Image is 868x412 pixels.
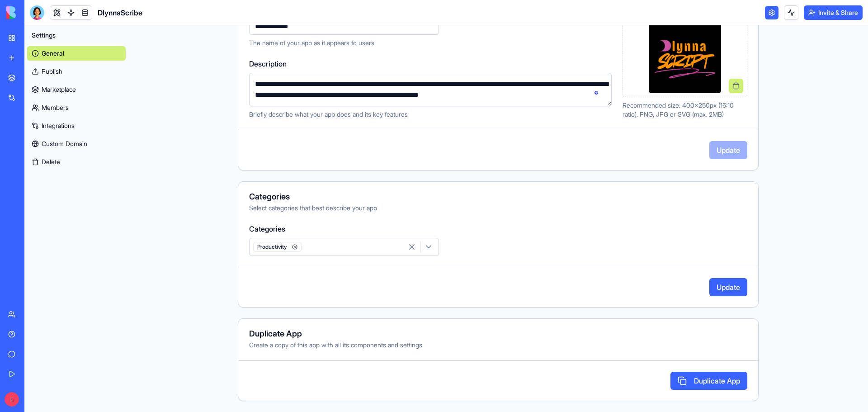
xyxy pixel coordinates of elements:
[6,6,62,19] img: logo
[249,73,612,106] textarea: To enrich screen reader interactions, please activate Accessibility in Grammarly extension settings
[253,242,302,252] span: Productivity
[249,38,612,47] p: The name of your app as it appears to users
[709,278,747,296] button: Update
[27,28,126,43] button: Settings
[27,100,126,115] a: Members
[32,31,56,40] span: Settings
[249,193,747,201] div: Categories
[27,64,126,79] a: Publish
[623,101,747,119] p: Recommended size: 400x250px (16:10 ratio). PNG, JPG or SVG (max. 2MB)
[649,21,721,93] img: Preview
[249,110,612,119] p: Briefly describe what your app does and its key features
[249,330,747,338] div: Duplicate App
[670,372,747,390] button: Duplicate App
[804,5,863,20] button: Invite & Share
[27,137,126,151] a: Custom Domain
[27,118,126,133] a: Integrations
[249,341,747,350] div: Create a copy of this app with all its components and settings
[27,155,126,169] button: Delete
[27,46,126,61] a: General
[5,392,19,407] span: L
[249,238,439,256] button: Productivity
[98,7,142,18] span: DlynnaScribe
[249,223,747,234] label: Categories
[27,82,126,97] a: Marketplace
[249,58,612,69] label: Description
[249,204,747,213] div: Select categories that best describe your app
